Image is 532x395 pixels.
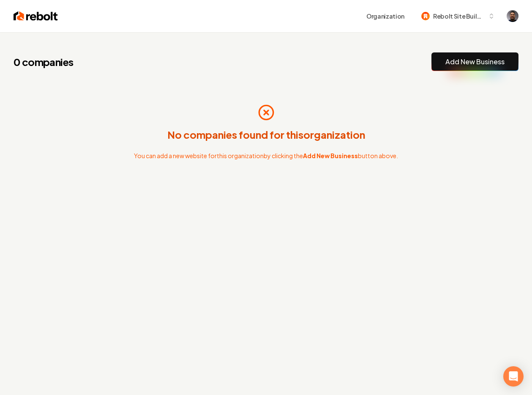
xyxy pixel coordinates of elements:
button: Add New Business [431,52,518,71]
img: Rebolt Logo [14,10,58,22]
button: Organization [361,8,409,24]
div: Open Intercom Messenger [503,366,524,387]
h1: 0 companies [14,55,95,69]
button: Open user button [507,10,518,22]
strong: Add New Business [303,152,358,159]
img: Daniel Humberto Ortega Celis [507,10,518,22]
img: Rebolt Site Builder [421,12,430,20]
a: Add New Business [445,57,505,67]
p: You can add a new website for this organization by clicking the button above. [134,151,398,160]
p: No companies found for this organization [167,128,365,141]
span: Rebolt Site Builder [433,12,485,21]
